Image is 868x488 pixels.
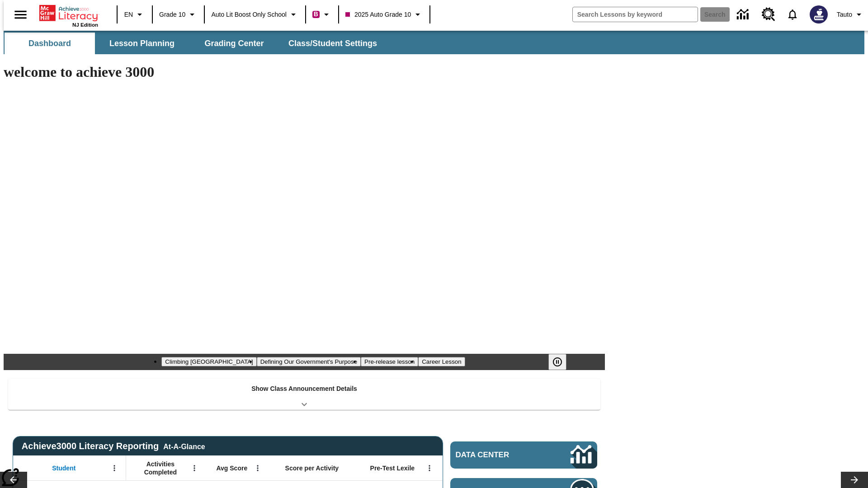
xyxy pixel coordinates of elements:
[163,441,205,451] div: At-A-Glance
[39,4,98,22] a: Home
[22,441,205,451] span: Achieve3000 Literacy Reporting
[4,33,385,54] div: SubNavbar
[573,7,698,22] input: search field
[39,3,98,28] div: Home
[108,461,121,475] button: Open Menu
[72,22,98,28] span: NJ Edition
[418,357,465,366] button: Slide 4 Career Lesson
[370,464,415,472] span: Pre-Test Lexile
[345,10,411,19] span: 2025 Auto Grade 10
[120,6,149,23] button: Language: EN, Select a language
[450,441,597,469] a: Data Center
[342,6,427,23] button: Class: 2025 Auto Grade 10, Select your class
[251,461,264,475] button: Open Menu
[833,6,868,23] button: Profile/Settings
[189,33,279,54] button: Grading Center
[257,357,361,366] button: Slide 2 Defining Our Government's Purpose
[211,10,287,19] span: Auto Lit Boost only School
[208,6,302,23] button: School: Auto Lit Boost only School, Select your school
[837,10,852,19] span: Tauto
[756,2,781,27] a: Resource Center, Will open in new tab
[285,464,339,472] span: Score per Activity
[810,5,828,23] img: Avatar
[5,33,95,54] button: Dashboard
[52,464,75,472] span: Student
[131,460,190,476] span: Activities Completed
[281,33,384,54] button: Class/Student Settings
[548,354,576,370] div: Pause
[548,354,566,370] button: Pause
[159,10,185,19] span: Grade 10
[4,31,864,54] div: SubNavbar
[124,10,133,19] span: EN
[841,472,868,488] button: Lesson carousel, Next
[4,64,605,80] h1: welcome to achieve 3000
[156,6,201,23] button: Grade: Grade 10, Select a grade
[361,357,418,366] button: Slide 3 Pre-release lesson
[251,384,357,394] p: Show Class Announcement Details
[309,6,335,23] button: Boost Class color is violet red. Change class color
[731,2,756,27] a: Data Center
[8,379,600,410] div: Show Class Announcement Details
[314,9,318,20] span: B
[456,450,540,460] span: Data Center
[423,461,436,475] button: Open Menu
[188,461,201,475] button: Open Menu
[97,33,187,54] button: Lesson Planning
[7,1,34,28] button: Open side menu
[804,3,833,26] button: Select a new avatar
[781,3,804,26] a: Notifications
[216,464,247,472] span: Avg Score
[161,357,256,366] button: Slide 1 Climbing Mount Tai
